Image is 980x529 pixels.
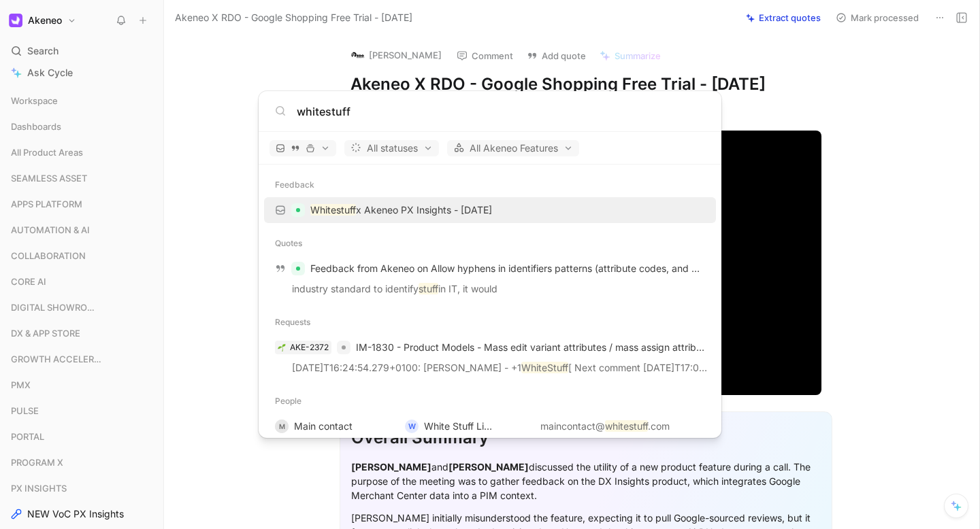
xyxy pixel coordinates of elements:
mark: stuff [419,283,438,294]
div: Requests [259,310,721,335]
span: White Stuff Limited [424,420,509,432]
span: Main contact [294,420,353,432]
p: x Akeneo PX Insights - [DATE] [310,202,492,218]
mark: Whitestuff [310,204,356,216]
div: W [405,420,419,433]
div: AKE-2372 [290,341,329,354]
p: industry standard to identify in IT, it would [268,281,712,301]
div: Feedback [259,173,721,197]
button: All Akeneo Features [447,140,579,156]
input: Type a command or search anything [297,103,705,120]
span: IM-1830 - Product Models - Mass edit variant attributes / mass assign attributes to variant schem... [356,341,920,353]
mark: whitestuff [605,420,648,432]
span: .com [648,420,670,432]
a: 🌱AKE-2372IM-1830 - Product Models - Mass edit variant attributes / mass assign attributes to vari... [264,335,716,381]
a: Feedback from Akeneo on Allow hyphens in identifiers patterns (attribute codes, and more)industry... [264,256,716,302]
button: MMain contactWWhite Stuff Limitedmaincontact@whitestuff.com [264,413,716,439]
span: Feedback from Akeneo on Allow hyphens in identifiers patterns (attribute codes, and more) [310,262,717,274]
p: [DATE]T16:24:54.279+0100: [PERSON_NAME] - +1 [ Next comment [DATE]T17:06:00.602+0200: [PERSON_NAME] [268,360,712,380]
button: All statuses [344,140,439,156]
mark: WhiteStuff [521,362,568,373]
span: All statuses [350,140,433,156]
span: All Akeneo Features [453,140,573,156]
div: M [275,420,289,433]
div: Quotes [259,231,721,256]
div: People [259,389,721,413]
a: Whitestuffx Akeneo PX Insights - [DATE] [264,197,716,223]
span: maincontact@ [540,420,605,432]
img: 🌱 [278,343,286,352]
